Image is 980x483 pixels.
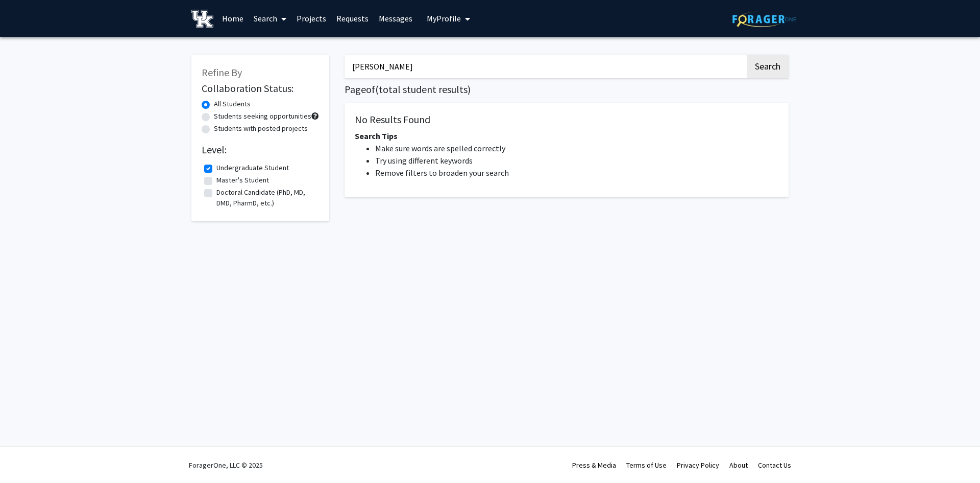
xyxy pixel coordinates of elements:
div: ForagerOne, LLC © 2025 [189,447,263,483]
img: ForagerOne Logo [732,11,796,27]
a: Requests [331,1,374,36]
a: Contact Us [758,461,791,470]
img: University of Kentucky Logo [191,10,213,28]
a: Messages [374,1,418,36]
a: Search [249,1,291,36]
a: Projects [291,1,331,36]
label: Students seeking opportunities [214,111,311,122]
h1: Page of ( total student results) [345,83,789,96]
a: Privacy Policy [677,461,719,470]
label: Students with posted projects [214,123,308,134]
label: Doctoral Candidate (PhD, MD, DMD, PharmD, etc.) [216,187,316,209]
a: Home [217,1,249,36]
span: Search Tips [355,131,398,141]
span: Refine By [202,66,242,79]
label: Undergraduate Student [216,163,289,173]
a: Terms of Use [626,461,667,470]
h2: Level: [202,144,319,156]
a: Press & Media [572,461,616,470]
label: Master's Student [216,175,269,186]
li: Try using different keywords [375,154,778,167]
span: My Profile [427,13,461,24]
button: Search [747,55,789,78]
iframe: Chat [8,437,43,475]
li: Remove filters to broaden your search [375,167,778,179]
li: Make sure words are spelled correctly [375,142,778,154]
h5: No Results Found [355,113,778,126]
nav: Page navigation [345,208,789,231]
input: Search Keywords [345,55,745,78]
label: All Students [214,99,251,109]
h2: Collaboration Status: [202,82,319,95]
a: About [729,461,748,470]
